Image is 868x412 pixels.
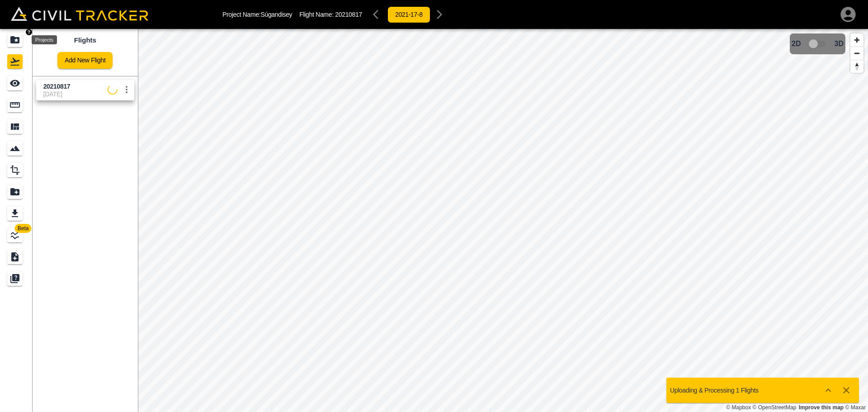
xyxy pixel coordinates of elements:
span: 3D model not uploaded yet [805,35,831,52]
button: Reset bearing to north [850,60,863,73]
a: Map feedback [799,404,844,411]
button: Zoom out [850,47,863,60]
span: 2D [792,40,801,48]
p: Uploading & Processing 1 Flights [670,387,759,394]
div: Projects [32,35,57,44]
canvas: Map [138,29,868,412]
p: Flight Name: [299,11,362,18]
p: Project Name: Súgandisey [222,11,292,18]
img: Civil Tracker [11,7,148,21]
span: 3D [835,40,844,48]
button: 2021-17-8 [387,6,430,23]
span: 20210817 [335,11,362,18]
button: Zoom in [850,33,863,47]
a: OpenStreetMap [753,404,797,411]
button: Show more [819,381,837,399]
a: Maxar [845,404,866,411]
a: Mapbox [726,404,751,411]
